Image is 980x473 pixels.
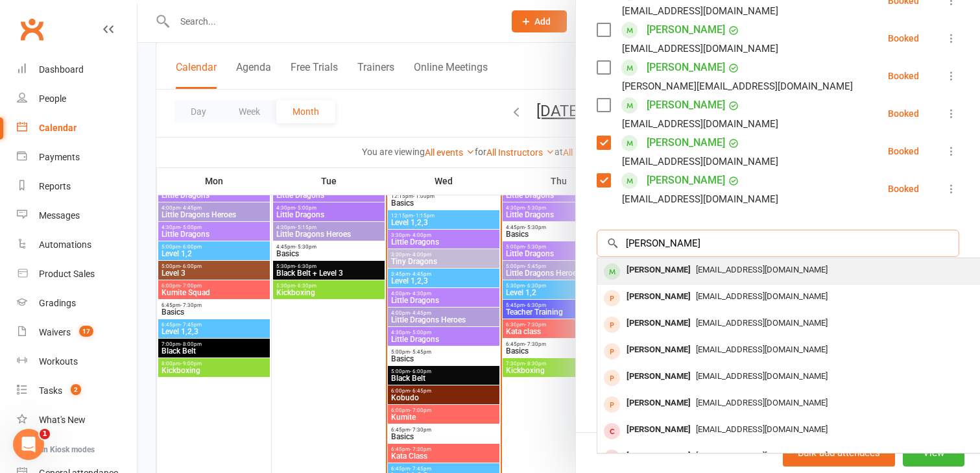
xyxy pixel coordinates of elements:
[621,367,696,386] div: [PERSON_NAME]
[17,201,137,230] a: Messages
[888,34,919,43] div: Booked
[39,415,86,425] div: What's New
[621,447,696,466] div: [PERSON_NAME]
[696,291,828,301] span: [EMAIL_ADDRESS][DOMAIN_NAME]
[622,78,853,95] div: [PERSON_NAME][EMAIL_ADDRESS][DOMAIN_NAME]
[39,181,71,191] div: Reports
[17,347,137,376] a: Workouts
[17,318,137,347] a: Waivers 17
[16,13,48,45] a: Clubworx
[621,394,696,413] div: [PERSON_NAME]
[621,314,696,333] div: [PERSON_NAME]
[17,406,137,435] a: What's New
[622,3,778,19] div: [EMAIL_ADDRESS][DOMAIN_NAME]
[604,396,620,413] div: prospect
[647,57,725,78] a: [PERSON_NAME]
[71,384,81,395] span: 2
[604,370,620,386] div: prospect
[888,184,919,193] div: Booked
[604,423,620,439] div: member
[17,376,137,406] a: Tasks 2
[17,143,137,172] a: Payments
[647,132,725,153] a: [PERSON_NAME]
[888,71,919,80] div: Booked
[621,420,696,439] div: [PERSON_NAME]
[696,265,828,274] span: [EMAIL_ADDRESS][DOMAIN_NAME]
[696,398,828,407] span: [EMAIL_ADDRESS][DOMAIN_NAME]
[604,263,620,280] div: member
[696,424,828,434] span: [EMAIL_ADDRESS][DOMAIN_NAME]
[17,114,137,143] a: Calendar
[39,210,80,221] div: Messages
[17,260,137,289] a: Product Sales
[597,230,959,257] input: Search to add attendees
[622,191,778,208] div: [EMAIL_ADDRESS][DOMAIN_NAME]
[696,345,828,354] span: [EMAIL_ADDRESS][DOMAIN_NAME]
[696,451,828,461] span: [EMAIL_ADDRESS][DOMAIN_NAME]
[696,318,828,328] span: [EMAIL_ADDRESS][DOMAIN_NAME]
[39,93,66,104] div: People
[604,317,620,333] div: prospect
[17,230,137,260] a: Automations
[888,109,919,118] div: Booked
[39,356,78,367] div: Workouts
[39,239,91,250] div: Automations
[888,147,919,156] div: Booked
[39,385,62,396] div: Tasks
[621,287,696,306] div: [PERSON_NAME]
[17,55,137,84] a: Dashboard
[39,327,71,337] div: Waivers
[647,170,725,191] a: [PERSON_NAME]
[621,341,696,359] div: [PERSON_NAME]
[40,429,50,439] span: 1
[604,450,620,466] div: member
[621,261,696,280] div: [PERSON_NAME]
[647,95,725,115] a: [PERSON_NAME]
[17,84,137,114] a: People
[647,19,725,40] a: [PERSON_NAME]
[13,429,44,460] iframe: Intercom live chat
[79,326,93,337] span: 17
[39,64,84,75] div: Dashboard
[17,172,137,201] a: Reports
[622,40,778,57] div: [EMAIL_ADDRESS][DOMAIN_NAME]
[39,269,95,279] div: Product Sales
[622,115,778,132] div: [EMAIL_ADDRESS][DOMAIN_NAME]
[604,290,620,306] div: prospect
[39,123,77,133] div: Calendar
[39,152,80,162] div: Payments
[39,298,76,308] div: Gradings
[604,343,620,359] div: prospect
[17,289,137,318] a: Gradings
[622,153,778,170] div: [EMAIL_ADDRESS][DOMAIN_NAME]
[696,371,828,381] span: [EMAIL_ADDRESS][DOMAIN_NAME]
